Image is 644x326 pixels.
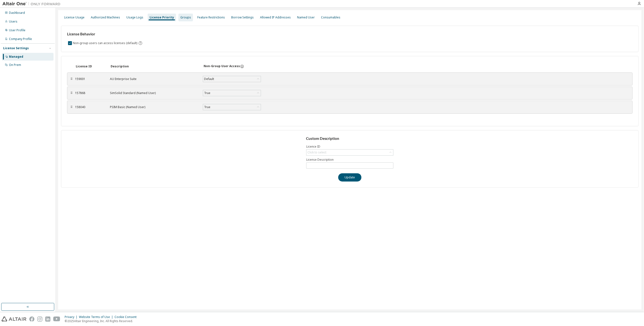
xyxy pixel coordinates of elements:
[75,105,104,109] div: 158040
[321,16,340,19] div: Consumables
[70,91,73,95] div: ⠿
[203,90,261,96] div: True
[73,40,138,46] label: Non-group users can access licenses (default)
[79,315,115,319] div: Website Terms of Use
[306,145,393,149] label: Licence ID
[307,151,326,154] div: Click to select
[231,16,254,19] div: Borrow Settings
[306,136,394,141] h3: Custom Description
[65,315,79,319] div: Privacy
[126,16,143,19] div: Usage Logs
[9,55,23,59] div: Managed
[9,11,25,15] div: Dashboard
[307,150,393,155] div: Click to select
[75,77,104,81] div: 159001
[110,91,197,95] div: SimSolid Standard (Named User)
[110,105,197,109] div: PSIM Basic (Named User)
[150,16,174,19] div: License Priority
[70,105,73,109] div: ⠿
[203,76,215,82] div: Default
[203,76,261,82] div: Default
[64,16,84,19] div: License Usage
[203,104,211,110] div: True
[29,317,34,322] img: facebook.svg
[2,1,63,6] img: Altair One
[53,317,60,322] img: youtube.svg
[76,64,105,68] div: License ID
[111,64,198,68] div: Description
[37,317,42,322] img: instagram.svg
[3,46,29,50] div: License Settings
[75,91,104,95] div: 157868
[297,16,315,19] div: Named User
[9,28,25,32] div: User Profile
[204,64,240,69] div: Non-Group User Access
[260,16,291,19] div: Allowed IP Addresses
[138,41,143,45] svg: By default any user not assigned to any group can access any license. Turn this setting off to di...
[9,37,32,41] div: Company Profile
[65,319,139,323] p: © 2025 Altair Engineering, Inc. All Rights Reserved.
[180,16,191,19] div: Groups
[70,77,73,81] div: ⠿
[45,317,50,322] img: linkedin.svg
[91,16,120,19] div: Authorized Machines
[203,90,211,96] div: True
[197,16,225,19] div: Feature Restrictions
[9,63,21,67] div: On Prem
[203,104,261,110] div: True
[115,315,139,319] div: Cookie Consent
[1,317,26,322] img: altair_logo.svg
[67,32,142,37] h3: License Behavior
[306,158,393,162] label: License Description
[338,173,361,182] button: Update
[110,77,197,81] div: AU Enterprise Suite
[9,20,17,24] div: Users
